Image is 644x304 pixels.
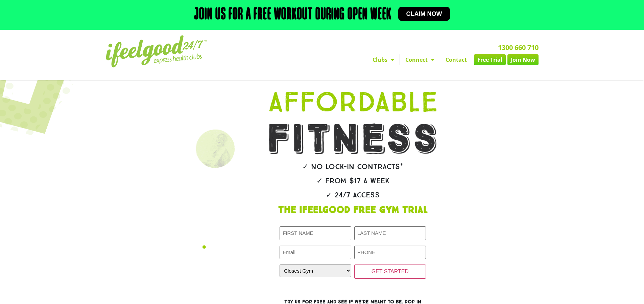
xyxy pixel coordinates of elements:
[354,265,426,279] input: GET STARTED
[354,246,426,259] input: PHONE
[440,54,472,65] a: Contact
[398,7,450,21] a: Claim now
[400,54,440,65] a: Connect
[194,7,391,23] h2: Join us for a free workout during open week
[474,54,506,65] a: Free Trial
[248,205,457,215] h1: The IfeelGood Free Gym Trial
[406,11,442,17] span: Claim now
[248,177,457,185] h2: ✓ From $17 a week
[507,54,539,65] a: Join Now
[248,191,457,199] h2: ✓ 24/7 Access
[367,54,400,65] a: Clubs
[260,54,539,65] nav: Menu
[280,226,351,240] input: FIRST NAME
[248,163,457,170] h2: ✓ No lock-in contracts*
[280,246,351,259] input: Email
[498,43,539,52] a: 1300 660 710
[354,226,426,240] input: LAST NAME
